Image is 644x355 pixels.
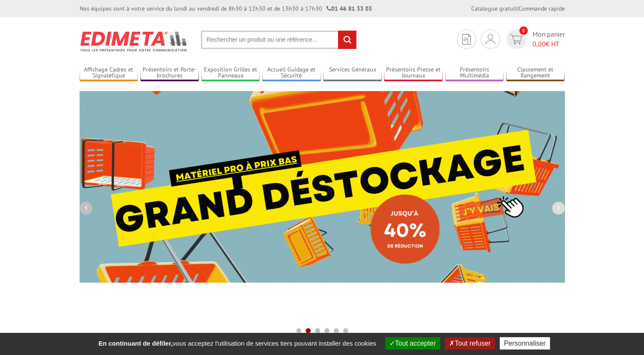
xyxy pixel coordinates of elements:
a: Classement et Rangement [506,66,565,80]
img: devis rapide [462,34,471,45]
a: Présentoirs et Porte-brochures [140,66,199,80]
img: devis rapide [486,34,495,44]
div: Nos équipes sont à votre service du lundi au vendredi de 8h30 à 12h30 et de 13h30 à 17h30 [80,4,372,13]
a: Catalogue gratuit [471,5,517,12]
a: Présentoirs Multimédia [445,66,504,80]
span: 0 [519,26,528,35]
button: Personnaliser (fenêtre modale) [500,337,550,349]
div: | [471,4,565,13]
strong: En continuant de défiler, [98,340,172,347]
span: 0,00 [532,40,546,48]
input: rechercher [338,31,356,49]
a: Commande rapide [518,5,565,12]
span: € HT [532,39,565,49]
a: devis rapide 0 Mon panier 0,00€ HT [504,29,565,49]
img: devis rapide [510,34,522,44]
img: Présentoir, panneau, stand - Edimeta - PLV, affichage, mobilier bureau, entreprise [80,26,188,57]
strong: 01 46 81 33 03 [326,5,372,12]
a: Présentoirs Presse et Journaux [384,66,443,80]
a: Accueil Guidage et Sécurité [262,66,321,80]
input: Rechercher un produit ou une référence... [201,31,357,49]
span: vous acceptez l'utilisation de services tiers pouvant installer des cookies [94,340,380,347]
button: Tout refuser [445,337,495,349]
button: Tout accepter [385,337,440,349]
a: Exposition Grilles et Panneaux [201,66,260,80]
a: Affichage Cadres et Signalétique [80,66,138,80]
a: Services Généraux [323,66,382,80]
span: Mon panier [532,29,565,49]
